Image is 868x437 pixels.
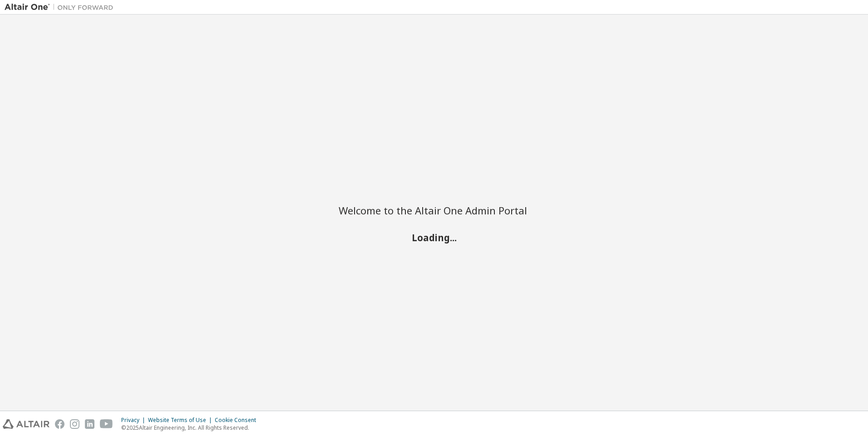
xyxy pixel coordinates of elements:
[5,3,118,12] img: Altair One
[121,417,148,424] div: Privacy
[121,424,261,432] p: © 2025 Altair Engineering, Inc. All Rights Reserved.
[339,232,529,243] h2: Loading...
[339,204,529,217] h2: Welcome to the Altair One Admin Portal
[148,417,215,424] div: Website Terms of Use
[70,419,79,429] img: instagram.svg
[85,419,94,429] img: linkedin.svg
[55,419,64,429] img: facebook.svg
[3,419,49,429] img: altair_logo.svg
[100,419,113,429] img: youtube.svg
[215,417,261,424] div: Cookie Consent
